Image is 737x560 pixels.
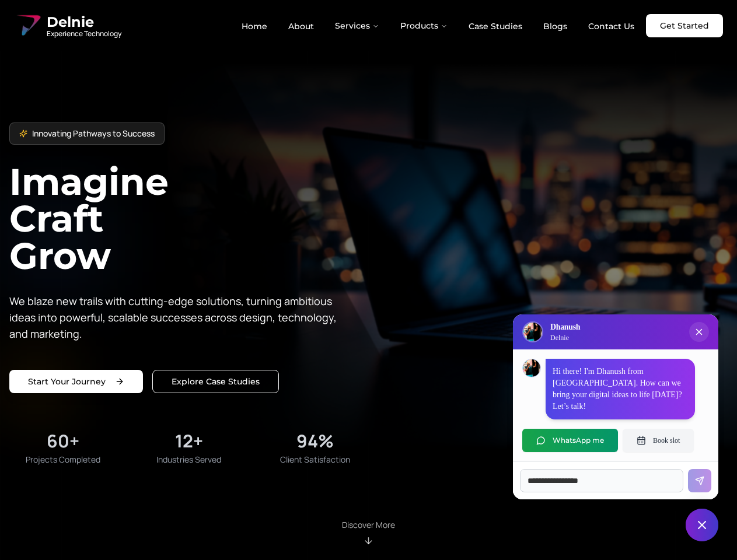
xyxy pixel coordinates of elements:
div: 60+ [47,430,79,452]
a: Delnie Logo Full [14,12,121,40]
span: Client Satisfaction [280,454,350,466]
a: Get Started [646,14,723,37]
nav: Main [232,14,644,37]
h1: Imagine Craft Grow [9,163,369,274]
a: About [279,16,323,36]
p: Hi there! I'm Dhanush from [GEOGRAPHIC_DATA]. How can we bring your digital ideas to life [DATE]?... [553,366,688,412]
img: Delnie Logo [523,323,542,341]
a: Start your project with us [9,370,143,393]
a: Explore our solutions [152,370,279,393]
span: Innovating Pathways to Success [32,128,155,139]
a: Blogs [534,16,577,36]
button: Close chat popup [689,322,709,342]
p: We blaze new trails with cutting-edge solutions, turning ambitious ideas into powerful, scalable ... [9,293,345,342]
button: Services [326,14,389,37]
a: Contact Us [579,16,644,36]
p: Discover More [342,519,395,531]
img: Delnie Logo [14,12,42,40]
img: Dhanush [523,359,540,377]
button: WhatsApp me [522,429,618,452]
span: Delnie [47,13,121,32]
span: Experience Technology [47,29,121,38]
button: Book slot [623,429,694,452]
button: Products [391,14,457,37]
div: Scroll to About section [342,519,395,546]
h3: Dhanush [550,321,580,333]
p: Delnie [550,333,580,342]
a: Case Studies [459,16,532,36]
a: Home [232,16,277,36]
span: Industries Served [156,454,221,466]
div: 12+ [175,430,203,452]
span: Projects Completed [26,454,100,466]
div: 94% [296,430,334,452]
button: Close chat [686,509,718,541]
